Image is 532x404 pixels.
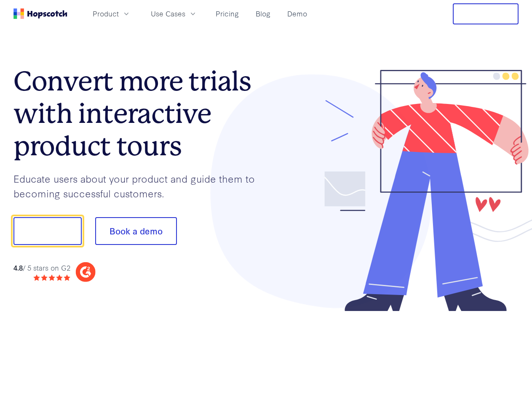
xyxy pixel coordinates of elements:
button: Book a demo [95,217,177,245]
div: / 5 stars on G2 [13,263,70,273]
button: Product [88,7,136,21]
button: Show me! [13,217,82,245]
h1: Convert more trials with interactive product tours [13,65,266,162]
a: Home [13,8,67,19]
p: Educate users about your product and guide them to becoming successful customers. [13,171,266,200]
a: Demo [284,7,310,21]
span: Product [93,8,119,19]
span: Use Cases [151,8,185,19]
strong: 4.8 [13,263,23,272]
a: Pricing [212,7,242,21]
button: Use Cases [146,7,202,21]
a: Blog [252,7,274,21]
button: Free Trial [453,3,519,24]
